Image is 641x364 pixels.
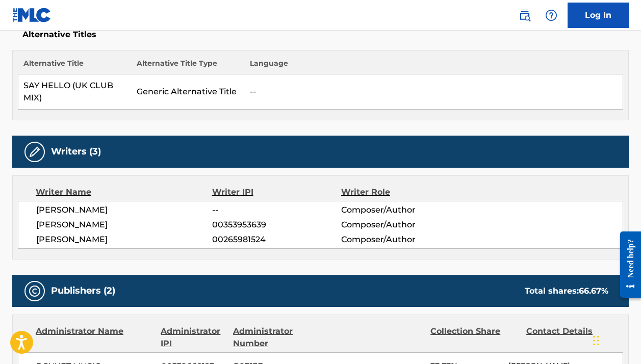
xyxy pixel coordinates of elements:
[212,204,341,216] span: --
[541,5,561,25] div: Help
[212,186,341,198] div: Writer IPI
[36,219,212,231] span: [PERSON_NAME]
[515,5,535,25] a: Public Search
[51,146,101,158] h5: Writers (3)
[212,233,341,246] span: 00265981524
[590,315,641,364] iframe: Chat Widget
[18,58,132,74] th: Alternative Title
[36,233,212,246] span: [PERSON_NAME]
[341,233,458,246] span: Composer/Author
[519,9,531,21] img: search
[545,9,557,21] img: help
[36,186,212,198] div: Writer Name
[593,325,599,356] div: Drag
[341,219,458,231] span: Composer/Author
[341,204,458,216] span: Composer/Author
[245,74,623,110] td: --
[579,286,608,296] span: 66.67 %
[233,325,321,350] div: Administrator Number
[212,219,341,231] span: 00353953639
[341,186,458,198] div: Writer Role
[526,325,614,350] div: Contact Details
[51,285,115,297] h5: Publishers (2)
[12,8,52,22] img: MLC Logo
[36,325,153,350] div: Administrator Name
[132,74,245,110] td: Generic Alternative Title
[245,58,623,74] th: Language
[430,325,519,350] div: Collection Share
[525,285,608,297] div: Total shares:
[568,3,629,28] a: Log In
[612,221,641,308] iframe: Resource Center
[36,204,212,216] span: [PERSON_NAME]
[22,30,619,40] h5: Alternative Titles
[18,74,132,110] td: SAY HELLO (UK CLUB MIX)
[161,325,225,350] div: Administrator IPI
[132,58,245,74] th: Alternative Title Type
[29,146,41,158] img: Writers
[29,285,41,297] img: Publishers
